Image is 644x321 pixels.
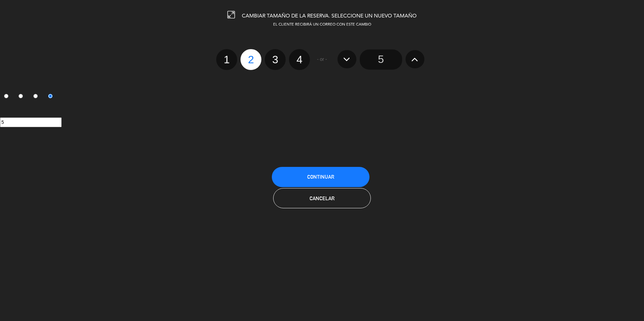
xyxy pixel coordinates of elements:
span: EL CLIENTE RECIBIRÁ UN CORREO CON ESTE CAMBIO [273,23,371,27]
span: CAMBIAR TAMAÑO DE LA RESERVA. SELECCIONE UN NUEVO TAMAÑO [242,13,417,19]
label: 3 [265,49,286,70]
input: 2 [19,94,23,98]
span: Cancelar [310,195,334,201]
label: 1 [216,49,237,70]
input: 3 [33,94,38,98]
input: 1 [4,94,8,98]
input: 4 [48,94,53,98]
label: 2 [240,49,261,70]
span: Continuar [307,174,334,180]
label: 4 [289,49,310,70]
span: - or - [317,56,327,63]
label: 2 [15,91,30,103]
label: 3 [30,91,44,103]
button: Cancelar [273,188,371,208]
label: 4 [44,91,59,103]
button: Continuar [272,167,369,187]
